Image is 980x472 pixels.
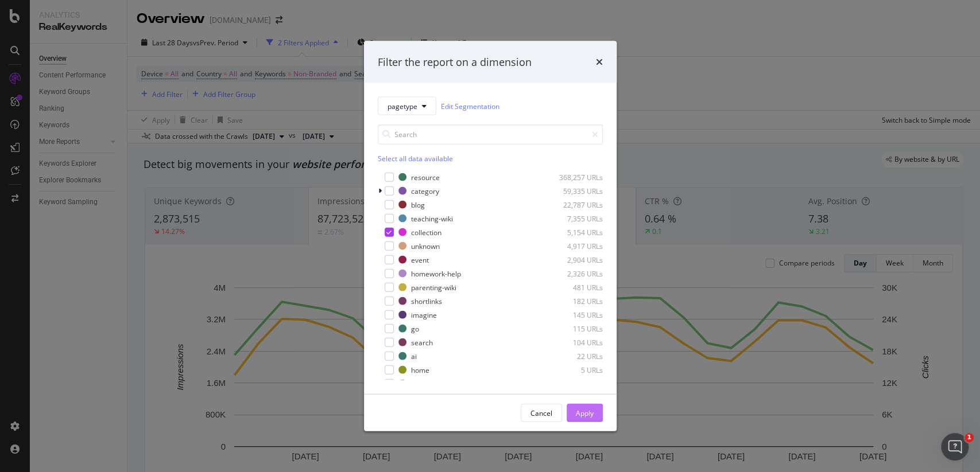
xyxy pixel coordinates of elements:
[411,379,440,388] div: premium
[941,433,969,461] iframe: Intercom live chat
[547,255,603,264] div: 2,904 URLs
[411,296,442,306] div: shortlinks
[547,323,603,333] div: 115 URLs
[567,404,603,422] button: Apply
[411,227,441,237] div: collection
[441,100,499,112] a: Edit Segmentation
[547,379,603,388] div: 3 URLs
[596,54,603,69] div: times
[411,268,461,278] div: homework-help
[547,310,603,319] div: 145 URLs
[521,404,562,422] button: Cancel
[411,213,453,223] div: teaching-wiki
[547,200,603,209] div: 22,787 URLs
[411,323,419,333] div: go
[411,186,439,196] div: category
[411,172,440,182] div: resource
[547,172,603,182] div: 368,257 URLs
[411,255,429,264] div: event
[547,351,603,361] div: 22 URLs
[378,154,603,163] div: Select all data available
[964,433,974,442] span: 1
[378,124,603,145] input: Search
[411,200,425,209] div: blog
[530,408,552,418] div: Cancel
[411,282,456,292] div: parenting-wiki
[547,186,603,196] div: 59,335 URLs
[547,213,603,223] div: 7,355 URLs
[547,268,603,278] div: 2,326 URLs
[576,408,594,418] div: Apply
[388,101,417,111] span: pagetype
[411,351,417,361] div: ai
[547,337,603,347] div: 104 URLs
[411,241,440,251] div: unknown
[547,365,603,375] div: 5 URLs
[364,41,617,431] div: modal
[378,97,436,115] button: pagetype
[547,282,603,292] div: 481 URLs
[547,227,603,237] div: 5,154 URLs
[547,296,603,306] div: 182 URLs
[378,54,532,69] div: Filter the report on a dimension
[547,241,603,251] div: 4,917 URLs
[411,310,437,319] div: imagine
[411,365,429,375] div: home
[411,337,433,347] div: search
